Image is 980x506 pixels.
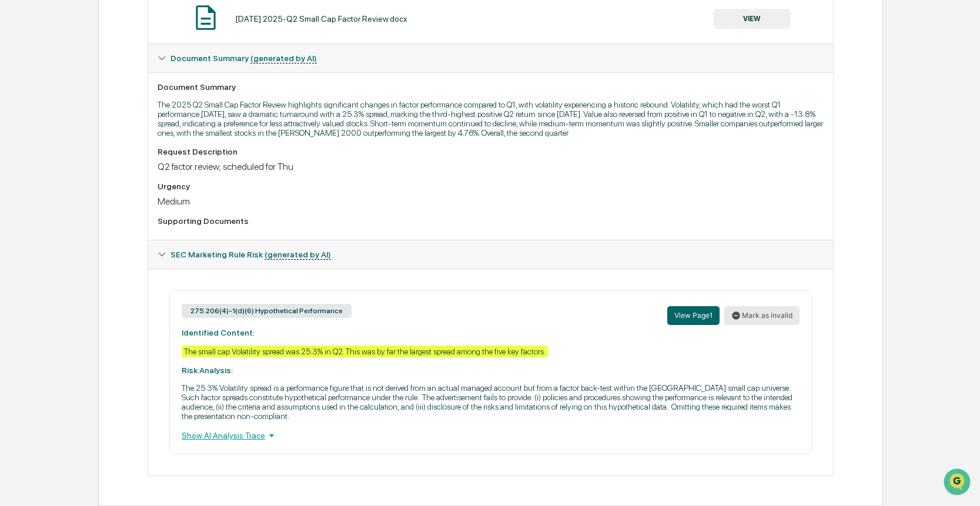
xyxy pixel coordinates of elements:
[158,82,824,92] div: Document Summary
[942,467,974,499] iframe: Open customer support
[158,182,824,191] div: Urgency
[97,148,146,160] span: Attestations
[40,102,149,111] div: We're available if you need us!
[158,100,824,138] p: The 2025 Q2 Small Cap Factor Review highlights significant changes in factor performance compared...
[12,90,33,111] img: 1746055101610-c473b297-6a78-478c-a979-82029cc54cd1
[81,143,150,165] a: 🗄️Attestations
[158,196,824,207] div: Medium
[191,3,220,32] img: Document Icon
[85,149,95,159] div: 🗄️
[200,93,214,108] button: Start new chat
[7,143,81,165] a: 🖐️Preclearance
[148,72,833,240] div: Document Summary (generated by AI)
[12,172,21,181] div: 🔎
[182,366,233,375] strong: Risk Analysis:
[667,306,720,325] button: View Page1
[24,170,74,182] span: Data Lookup
[724,306,800,325] button: Mark as invalid
[12,149,21,159] div: 🖐️
[182,383,800,421] p: The 25.3% Volatility spread is a performance figure that is not derived from an actual managed ac...
[182,346,548,357] div: The small cap Volatility spread was 25.3% in Q2. This was by far the largest spread among the fiv...
[158,161,824,172] div: Q2 factor review; scheduled for Thu
[158,147,824,156] div: Request Description
[714,9,790,29] button: VIEW
[40,90,193,102] div: Start new chat
[182,429,800,442] div: Show AI Analysis Trace
[250,53,317,63] u: (generated by AI)
[158,216,824,226] div: Supporting Documents
[182,328,255,337] strong: Identified Content:
[265,250,331,260] u: (generated by AI)
[170,53,317,63] span: Document Summary
[24,148,76,160] span: Preclearance
[7,166,79,187] a: 🔎Data Lookup
[182,304,352,318] div: 275.206(4)-1(d)(6) Hypothetical Performance
[170,250,331,259] span: SEC Marketing Rule Risk
[148,269,833,475] div: Document Summary (generated by AI)
[83,199,142,208] a: Powered byPylon
[235,14,407,24] div: [DATE] 2025-Q2 Small Cap Factor Review.docx
[12,25,214,43] p: How can we help?
[117,199,142,208] span: Pylon
[148,44,833,72] div: Document Summary (generated by AI)
[148,240,833,269] div: SEC Marketing Rule Risk (generated by AI)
